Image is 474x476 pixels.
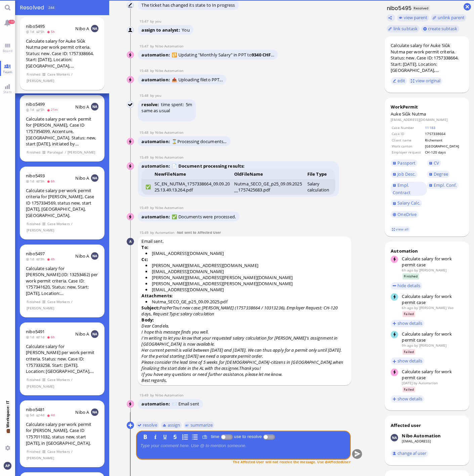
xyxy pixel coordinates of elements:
button: U [162,433,169,440]
a: nibo5493 [26,173,45,179]
span: automation [141,163,172,169]
div: Calculate salary for work permit case [402,293,463,305]
span: when finalizing the start date in the AL with the assignee. [141,359,343,371]
button: view original [409,77,442,85]
span: 5h [47,29,57,34]
span: link subtask [393,26,418,32]
span: by [150,230,156,235]
strong: Cc: [141,256,148,262]
span: 1d [26,107,36,112]
span: 15:47 [139,19,150,24]
div: Calculate salary for [PERSON_NAME] (ID: 13253462) per work permit criteria. Case ID: 1757341620, ... [26,265,98,297]
a: [EMAIL_ADDRESS] [402,439,431,443]
img: NA [91,330,98,338]
span: 6h [47,335,57,339]
span: Finished [27,449,41,455]
span: assign to analyst [141,27,182,33]
a: Empl. Conf. [427,182,459,189]
p: Her current permit is valid between [DATE] and [DATE]. We can thus apply for a permit only until ... [141,347,347,359]
span: Nibo A [75,409,89,415]
span: [PERSON_NAME] [68,149,95,155]
span: automation@bluelakelegal.com [155,230,174,235]
img: Nibo Automation [127,213,134,221]
img: Nibo Automation [391,434,398,441]
span: by [414,268,418,272]
span: Passport [397,160,416,166]
p: same as usual [141,107,192,114]
span: 9h ago [402,343,413,348]
span: Case Workers [47,299,70,305]
div: Automation [391,248,463,254]
span: Degree [434,171,448,177]
span: by [150,19,156,24]
button: resolve [136,421,159,429]
p: Please consider the lead time of 5 weeks for [DEMOGRAPHIC_DATA]-citizens in [GEOGRAPHIC_DATA], [141,359,347,371]
span: 💼 Workspace: IT [5,428,10,443]
th: OldFileName [232,169,305,179]
span: by [150,68,156,73]
span: Job Desc. [397,171,416,177]
span: 5h [36,29,47,34]
span: 15:49 [139,205,150,210]
span: ✅ Documents were processed. [172,214,236,220]
a: Passport [391,160,418,167]
div: Calculate salary for work permit case [402,256,463,268]
span: 1d [26,179,36,183]
span: / [71,377,73,383]
div: WorkPermit [391,104,463,110]
span: 15:49 [139,230,150,235]
button: hide details [391,282,422,290]
span: by [150,393,156,397]
img: Nibo Automation [127,76,134,84]
a: Empl. Contract [391,182,427,196]
span: Nutma [412,111,426,117]
span: Finished [27,221,41,227]
button: B [142,433,149,440]
span: Not sent to Affected User [177,230,221,235]
span: automation@nibo.ai [155,44,183,48]
span: Board [1,48,14,53]
li: [EMAIL_ADDRESS][DOMAIN_NAME] [145,268,348,274]
span: [PERSON_NAME] [27,227,54,233]
button: Copy ticket nibo5495 link to clipboard [387,14,395,21]
button: show details [391,320,424,327]
td: Case ID [391,131,424,136]
img: Automation [127,2,134,9]
span: Stats [2,89,13,94]
span: automation@nibo.ai [155,68,183,73]
img: NA [91,25,98,32]
span: 15:48 [139,93,150,98]
span: by [150,44,156,48]
span: 1d [26,335,36,339]
td: Employer request [391,149,424,155]
div: Affected user [391,422,421,428]
span: Nibo A [75,26,89,32]
strong: Attachments: [141,293,173,299]
div: Calculate salary for work permit case [402,331,463,343]
span: 21m [47,107,60,112]
span: 130 [8,20,15,24]
span: [PERSON_NAME] [27,384,54,389]
a: view all [391,226,410,232]
span: 4h [47,257,57,261]
span: Failed [402,387,416,392]
img: You [4,462,11,469]
span: by [150,155,156,160]
span: CV [434,160,439,166]
span: Team [1,70,14,74]
a: nibo5499 [26,101,45,107]
span: [PERSON_NAME] [27,455,54,461]
span: nibo5491 [26,329,45,335]
span: automation@nibo.ai [155,130,183,135]
td: Work canton [391,143,424,149]
span: [PERSON_NAME] [27,78,54,84]
span: 1d [26,29,36,34]
span: 15:47 [139,44,150,48]
span: 🔁 Updating "Monthly Salary" in PPT to ... [172,52,274,58]
span: [DATE] [402,381,413,385]
span: by [150,93,156,98]
span: nibo5481 [26,406,45,413]
button: show details [391,395,424,403]
span: automation@nibo.ai [155,155,183,160]
img: Nibo Automation [127,138,134,145]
